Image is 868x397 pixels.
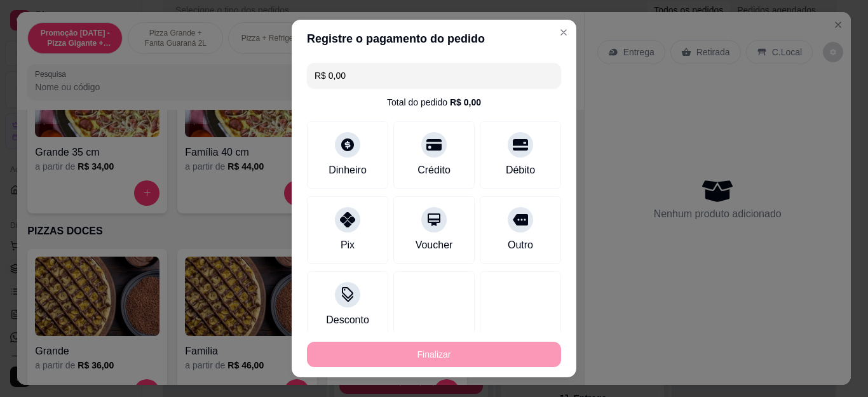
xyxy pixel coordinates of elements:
div: Voucher [416,238,453,253]
div: Dinheiro [329,163,367,178]
header: Registre o pagamento do pedido [292,20,576,58]
div: Débito [506,163,535,178]
div: Pix [341,238,355,253]
div: Desconto [326,313,369,328]
div: Crédito [417,163,451,178]
div: R$ 0,00 [450,96,481,109]
input: Ex.: hambúrguer de cordeiro [315,63,553,88]
div: Outro [508,238,533,253]
button: Close [553,22,574,43]
div: Total do pedido [387,96,481,109]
